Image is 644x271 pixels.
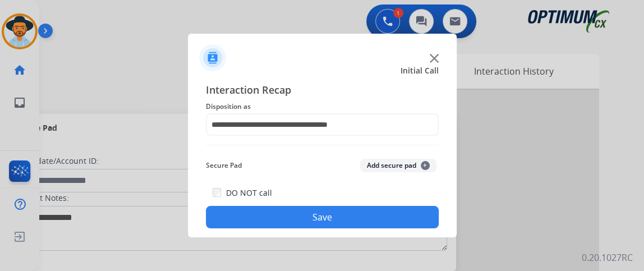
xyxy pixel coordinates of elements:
[206,82,439,100] span: Interaction Recap
[401,65,439,76] span: Initial Call
[582,251,633,264] p: 0.20.1027RC
[421,161,430,170] span: +
[206,206,439,228] button: Save
[206,159,242,172] span: Secure Pad
[206,100,439,113] span: Disposition as
[360,159,436,172] button: Add secure pad+
[206,145,439,145] img: contact-recap-line.svg
[199,44,226,71] img: contactIcon
[226,187,272,199] label: DO NOT call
